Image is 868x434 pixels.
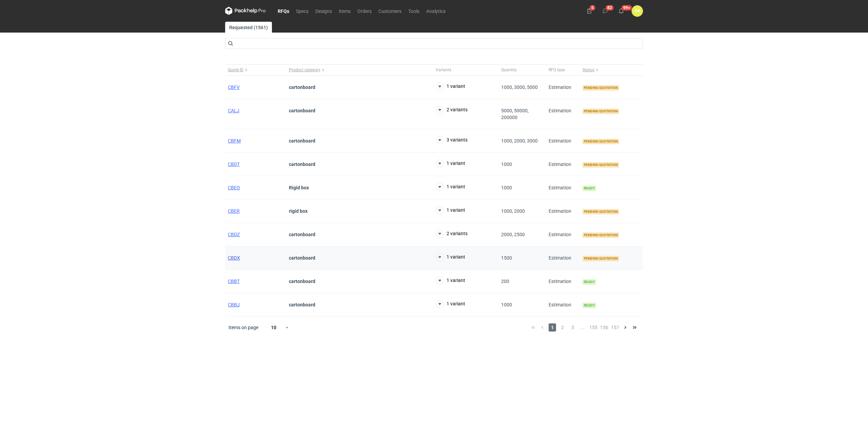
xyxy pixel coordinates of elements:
[274,7,293,15] a: RFQs
[289,162,315,167] strong: cartonboard
[225,22,272,33] a: Requested (1561)
[501,162,512,167] span: 1000
[546,293,580,317] div: Estimation
[228,208,240,214] a: CBER
[549,67,565,73] span: RFQ type
[546,176,580,200] div: Estimation
[546,99,580,129] div: Estimation
[228,84,240,90] a: CBFV
[375,7,405,15] a: Customers
[501,84,538,90] span: 1000, 3000, 5000
[583,186,596,191] span: Ready
[354,7,375,15] a: Orders
[289,138,315,144] strong: cartonboard
[228,255,240,261] a: CBDX
[501,208,525,214] span: 1000, 2000
[436,253,465,261] button: 1 variant
[312,7,335,15] a: Designs
[501,138,538,144] span: 1000, 2000, 3000
[228,108,239,113] a: CALJ
[583,109,619,114] span: Pending quotation
[546,200,580,223] div: Estimation
[289,302,315,307] strong: cartonboard
[583,303,596,308] span: Ready
[436,67,451,73] span: Variants
[501,279,509,284] span: 200
[286,64,433,75] button: Product category
[293,7,312,15] a: Specs
[632,5,643,17] button: DK
[600,323,608,332] span: 156
[583,232,619,238] span: Pending quotation
[436,183,465,191] button: 1 variant
[583,85,619,91] span: Pending quotation
[569,323,576,332] span: 3
[546,246,580,270] div: Estimation
[616,5,627,16] button: 99+
[501,185,512,190] span: 1000
[289,279,315,284] strong: cartonboard
[589,323,597,332] span: 155
[501,232,525,237] span: 2000, 2500
[405,7,423,15] a: Tools
[436,136,468,144] button: 3 variants
[546,153,580,176] div: Estimation
[549,323,556,332] span: 1
[225,64,286,75] button: Quote ID
[228,279,240,284] a: CBBT
[436,277,465,285] button: 1 variant
[583,209,619,214] span: Pending quotation
[583,162,619,168] span: Pending quotation
[546,223,580,246] div: Estimation
[546,76,580,99] div: Estimation
[423,7,449,15] a: Analytics
[289,232,315,237] strong: cartonboard
[546,129,580,153] div: Estimation
[632,5,643,17] div: Dominika Kaczyńska
[436,159,465,168] button: 1 variant
[580,64,641,75] button: Status
[228,162,240,167] a: CBDT
[228,138,241,144] a: CBFM
[289,108,315,113] strong: cartonboard
[228,232,240,237] a: CBDZ
[501,255,512,261] span: 1500
[289,255,315,261] strong: cartonboard
[583,67,594,73] span: Status
[228,185,240,190] a: CBEO
[225,7,266,15] svg: Packhelp Pro
[263,323,285,332] div: 10
[289,84,315,90] strong: cartonboard
[583,139,619,144] span: Pending quotation
[501,302,512,307] span: 1000
[436,206,465,214] button: 1 variant
[579,323,587,332] span: ...
[583,279,596,285] span: Ready
[289,67,320,73] span: Product category
[289,185,309,190] strong: Rigid box
[289,208,308,214] strong: rigid box
[335,7,354,15] a: Items
[436,106,468,114] button: 2 variants
[436,82,465,91] button: 1 variant
[501,67,517,73] span: Quantity
[559,323,566,332] span: 2
[584,5,595,16] button: 5
[228,302,240,307] a: CBBJ
[436,230,468,238] button: 2 variants
[229,324,258,331] span: Items on page
[583,256,619,261] span: Pending quotation
[611,323,619,332] span: 157
[501,108,529,120] span: 5000, 50000, 200000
